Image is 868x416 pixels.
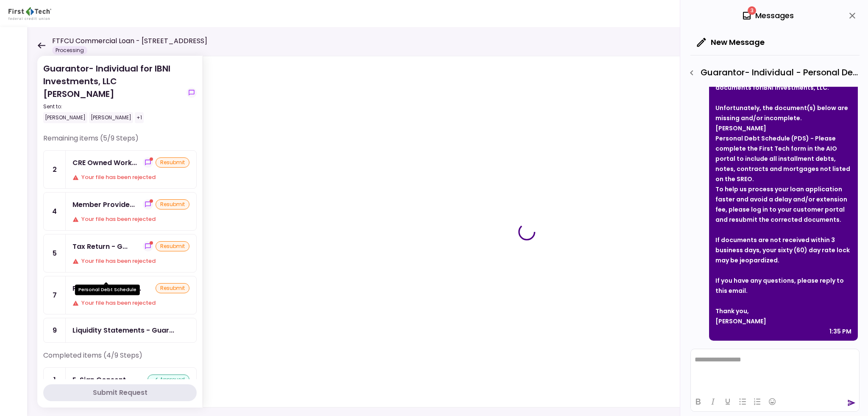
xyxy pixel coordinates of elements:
button: send [847,399,856,407]
div: Your file has been rejected [72,257,189,265]
div: 4 [44,193,66,230]
div: approved [147,375,189,385]
div: Tax Return - Guarantor [72,241,128,252]
div: resubmit [156,199,189,209]
div: [PERSON_NAME] [89,112,133,123]
div: [PERSON_NAME] [43,112,87,123]
a: 2CRE Owned Worksheetshow-messagesresubmitYour file has been rejected [43,150,197,189]
strong: [PERSON_NAME] [715,124,766,132]
strong: IBNI Investments, LLC [762,83,827,92]
div: To help us process your loan application faster and avoid a delay and/or extension fee, please lo... [715,184,851,225]
h1: FTFCU Commercial Loan - [STREET_ADDRESS] [52,36,207,46]
button: Submit Request [43,384,197,401]
button: show-messages [143,199,153,209]
strong: Unfortunately, the document(s) below are missing and/or incomplete. [715,104,848,122]
a: 1E-Sign Consentapproved [43,367,197,392]
div: Your file has been rejected [72,215,189,223]
button: New Message [690,31,771,53]
div: 2 [44,151,66,188]
div: 9 [44,318,66,342]
div: Member Provided PFS [72,199,135,210]
div: 7 [44,276,66,314]
span: 3 [748,6,756,15]
div: Sent to: [43,103,183,110]
div: Your file has been rejected [72,173,189,182]
button: Emojis [765,396,779,408]
div: Completed items (4/9 Steps) [43,350,197,367]
a: 5Tax Return - Guarantorshow-messagesresubmitYour file has been rejected [43,234,197,273]
div: Guarantor- Individual for IBNI Investments, LLC [PERSON_NAME] [43,62,183,123]
div: Personal Debt Schedule [72,283,141,294]
div: resubmit [156,157,189,168]
div: Your file has been rejected [72,299,189,307]
div: resubmit [156,283,189,293]
div: Liquidity Statements - Guarantor [72,325,174,336]
div: If documents are not received within 3 business days, your sixty (60) day rate lock may be jeopar... [715,235,851,265]
button: show-messages [143,241,153,251]
button: Bullet list [735,396,750,408]
button: Underline [721,396,735,408]
img: Partner icon [8,7,51,20]
div: E-Sign Consent [72,375,126,385]
div: Thank you, [715,306,851,316]
strong: Personal Debt Schedule (PDS) - Please complete the First Tech form in the AIO portal to include a... [715,134,850,183]
div: Processing [52,46,87,55]
div: resubmit [156,241,189,251]
div: If you have any questions, please reply to this email. [715,275,851,296]
div: Submit Request [93,388,147,398]
div: Messages [742,9,794,22]
div: 1:35 PM [829,326,851,336]
div: CRE Owned Worksheet [72,157,137,168]
div: 1 [44,368,66,392]
div: 5 [44,234,66,272]
iframe: Rich Text Area [691,349,859,391]
button: Bold [691,396,705,408]
button: Numbered list [750,396,765,408]
a: 7Personal Debt ScheduleresubmitYour file has been rejected [43,276,197,314]
a: 9Liquidity Statements - Guarantor [43,318,197,343]
button: Italic [706,396,720,408]
button: show-messages [143,157,153,168]
div: +1 [135,112,144,123]
a: 4Member Provided PFSshow-messagesresubmitYour file has been rejected [43,192,197,231]
button: show-messages [186,88,197,98]
div: [PERSON_NAME] [715,316,851,326]
button: close [845,8,860,23]
div: Guarantor- Individual - Personal Debt Schedule [684,66,860,80]
div: Personal Debt Schedule [75,284,140,295]
div: Remaining items (5/9 Steps) [43,133,197,150]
